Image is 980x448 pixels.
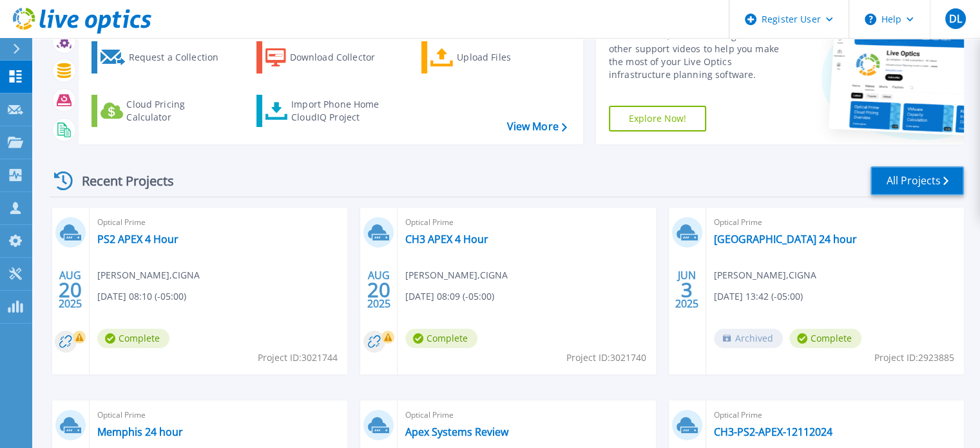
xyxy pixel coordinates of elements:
a: CH3-PS2-APEX-12112024 [714,425,832,438]
a: PS2 APEX 4 Hour [97,233,178,246]
span: [DATE] 08:09 (-05:00) [405,289,494,304]
span: DL [948,14,961,24]
div: AUG 2025 [367,266,391,313]
span: [PERSON_NAME] , CIGNA [405,268,508,282]
span: Complete [405,329,477,348]
a: All Projects [870,166,964,195]
span: 3 [681,284,693,295]
span: Project ID: 2923885 [874,351,954,365]
div: Find tutorials, instructional guides and other support videos to help you make the most of your L... [609,30,794,81]
div: Download Collector [290,44,393,70]
span: Complete [97,329,169,348]
div: Request a Collection [128,44,231,70]
div: AUG 2025 [58,266,82,313]
a: Explore Now! [609,106,707,131]
a: Request a Collection [91,41,235,73]
div: Recent Projects [50,165,191,197]
a: CH3 APEX 4 Hour [405,233,488,246]
span: Optical Prime [714,408,956,422]
span: [DATE] 13:42 (-05:00) [714,289,803,304]
span: [DATE] 08:10 (-05:00) [97,289,186,304]
span: Optical Prime [405,408,648,422]
a: Cloud Pricing Calculator [91,95,235,127]
span: Archived [714,329,783,348]
span: [PERSON_NAME] , CIGNA [97,268,200,282]
span: Optical Prime [714,215,956,229]
span: [PERSON_NAME] , CIGNA [714,268,816,282]
a: Download Collector [256,41,400,73]
div: Import Phone Home CloudIQ Project [291,98,392,124]
span: Project ID: 3021740 [566,351,646,365]
span: Project ID: 3021744 [258,351,338,365]
span: Optical Prime [97,215,340,229]
a: Apex Systems Review [405,425,508,438]
a: Upload Files [421,41,565,73]
span: Optical Prime [97,408,340,422]
div: Cloud Pricing Calculator [126,98,229,124]
div: Upload Files [457,44,560,70]
span: Complete [789,329,861,348]
span: Optical Prime [405,215,648,229]
a: Memphis 24 hour [97,425,183,438]
div: JUN 2025 [675,266,699,313]
a: View More [506,121,566,133]
a: [GEOGRAPHIC_DATA] 24 hour [714,233,857,246]
span: 20 [367,284,390,295]
span: 20 [59,284,82,295]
